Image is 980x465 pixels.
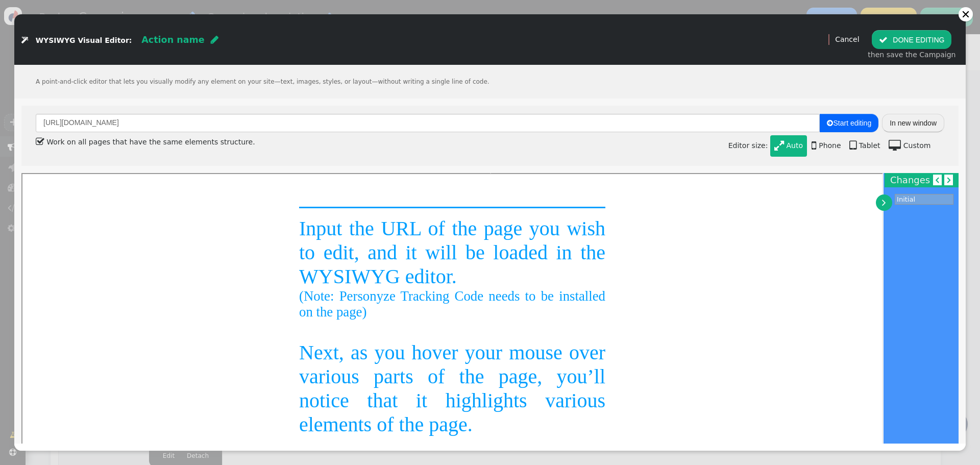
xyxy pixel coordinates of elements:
[827,119,833,127] span: 
[890,175,930,185] span: Changes
[835,35,859,43] a: Cancel
[812,140,817,151] span: 
[774,140,784,151] span: 
[728,133,944,159] div: Editor size:
[936,176,939,185] span: 
[903,140,931,151] div: Custom
[141,35,204,45] span: Action name
[820,114,878,132] button: Start editing
[277,166,583,262] p: Next, as you hover your mouse over various parts of the page, you’ll notice that it highlights va...
[277,114,583,146] div: (Note: Personyze Tracking Code needs to be installed on the page)
[21,37,28,44] span: 
[868,50,955,60] div: then save the Campaign
[933,175,942,185] a: 
[897,195,915,203] nobr: Initial
[885,135,935,157] a:  Custom
[872,30,951,48] button: DONE EDITING
[36,138,255,146] label: Work on all pages that have the same elements structure.
[827,119,871,127] span: Start editing
[849,140,856,151] span: 
[807,135,845,157] a:  Phone
[947,176,950,185] span: 
[770,135,807,157] a:  Auto
[889,140,901,151] span: 
[879,36,888,44] span: 
[36,36,132,44] span: WYSIWYG Visual Editor:
[882,197,886,208] span: 
[845,135,885,157] a:  Tablet
[859,140,880,151] div: Tablet
[786,140,803,151] div: Auto
[36,133,45,151] span: 
[36,114,820,132] input: Please, type URL of a page of your site that you want to edit
[14,65,966,99] div: A point-and-click editor that lets you visually modify any element on your site—text, images, sty...
[211,35,218,44] span: 
[944,175,953,185] a: 
[819,140,841,151] div: Phone
[876,194,892,211] a: 
[277,33,583,340] div: Input the URL of the page you wish to edit, and it will be loaded in the WYSIWYG editor. For more...
[882,114,944,132] button: In new window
